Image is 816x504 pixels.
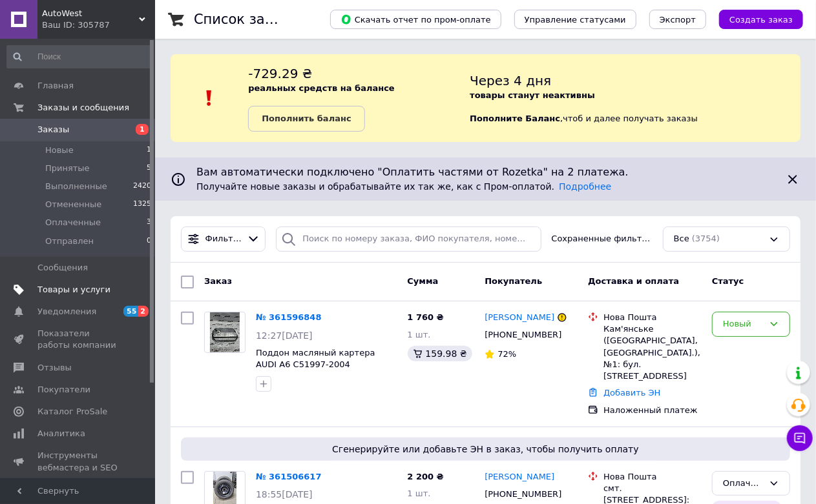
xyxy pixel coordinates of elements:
[256,348,375,381] a: Поддон масляный картера AUDI A6 C51997-2004 078103604 (бокс)
[552,233,653,245] span: Сохраненные фильтры:
[138,306,149,317] span: 2
[470,73,551,88] span: Через 4 дня
[408,276,439,286] span: Сумма
[497,349,516,359] span: 72%
[37,262,88,274] span: Сообщения
[256,472,322,481] a: № 361506617
[45,181,107,192] span: Выполненные
[37,284,110,296] span: Товары и услуги
[262,114,351,123] b: Пополнить баланс
[408,346,472,361] div: 159.98 ₴
[37,384,90,396] span: Покупатели
[723,318,764,331] div: Новый
[649,10,706,29] button: Экспорт
[186,443,785,456] span: Сгенерируйте или добавьте ЭН в заказ, чтобы получить оплату
[514,10,636,29] button: Управление статусами
[470,114,560,123] b: Пополните Баланс
[210,312,240,352] img: Фото товару
[470,90,595,100] b: товары станут неактивны
[133,199,151,210] span: 1325
[37,406,107,418] span: Каталог ProSale
[719,10,803,29] button: Создать заказ
[37,102,129,114] span: Заказы и сообщения
[45,145,74,156] span: Новые
[787,425,813,451] button: Чат с покупателем
[248,83,395,93] b: реальных средств на балансе
[256,312,322,322] a: № 361596848
[45,236,94,247] span: Отправлен
[256,489,313,499] span: 18:55[DATE]
[147,163,151,174] span: 5
[147,145,151,156] span: 1
[706,14,803,24] a: Создать заказ
[482,327,564,343] div: [PHONE_NUMBER]
[37,328,120,351] span: Показатели работы компании
[147,217,151,228] span: 3
[42,19,155,31] div: Ваш ID: 305787
[37,450,120,473] span: Инструменты вебмастера и SEO
[37,124,69,136] span: Заказы
[123,306,138,317] span: 55
[603,405,702,416] div: Наложенный платеж
[485,312,554,324] a: [PERSON_NAME]
[485,276,542,286] span: Покупатель
[37,80,74,92] span: Главная
[45,199,101,210] span: Отмененные
[729,15,793,25] span: Создать заказ
[248,66,312,81] span: -729.29 ₴
[603,471,702,483] div: Нова Пошта
[37,306,96,318] span: Уведомления
[136,124,149,135] span: 1
[408,472,444,481] span: 2 200 ₴
[603,323,702,382] div: Кам'янське ([GEOGRAPHIC_DATA], [GEOGRAPHIC_DATA].), №1: бул. [STREET_ADDRESS]
[588,276,679,286] span: Доставка и оплата
[196,165,775,180] span: Вам автоматически подключено "Оплатить частями от Rozetka" на 2 платежа.
[525,15,626,25] span: Управление статусами
[205,233,242,245] span: Фильтры
[256,330,313,341] span: 12:27[DATE]
[147,236,151,247] span: 0
[6,45,152,68] input: Поиск
[408,330,431,339] span: 1 шт.
[660,15,696,25] span: Экспорт
[37,428,85,439] span: Аналитика
[196,181,611,192] span: Получайте новые заказы и обрабатывайте их так же, как с Пром-оплатой.
[482,486,564,503] div: [PHONE_NUMBER]
[674,233,689,245] span: Все
[42,8,139,19] span: AutoWest
[45,217,101,228] span: Оплаченные
[276,227,541,252] input: Поиск по номеру заказа, ФИО покупателя, номеру телефона, Email, номеру накладной
[45,163,90,174] span: Принятые
[559,181,611,192] a: Подробнее
[204,276,232,286] span: Заказ
[485,471,554,483] a: [PERSON_NAME]
[248,106,364,132] a: Пополнить баланс
[37,362,72,374] span: Отзывы
[340,14,491,25] span: Скачать отчет по пром-оплате
[712,276,744,286] span: Статус
[200,88,219,108] img: :exclamation:
[204,312,246,353] a: Фото товару
[470,65,800,132] div: , чтоб и далее получать заказы
[603,312,702,323] div: Нова Пошта
[408,489,431,498] span: 1 шт.
[408,312,444,322] span: 1 760 ₴
[603,388,660,398] a: Добавить ЭН
[692,234,720,243] span: (3754)
[133,181,151,192] span: 2420
[194,12,305,27] h1: Список заказов
[330,10,501,29] button: Скачать отчет по пром-оплате
[723,477,764,490] div: Оплаченный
